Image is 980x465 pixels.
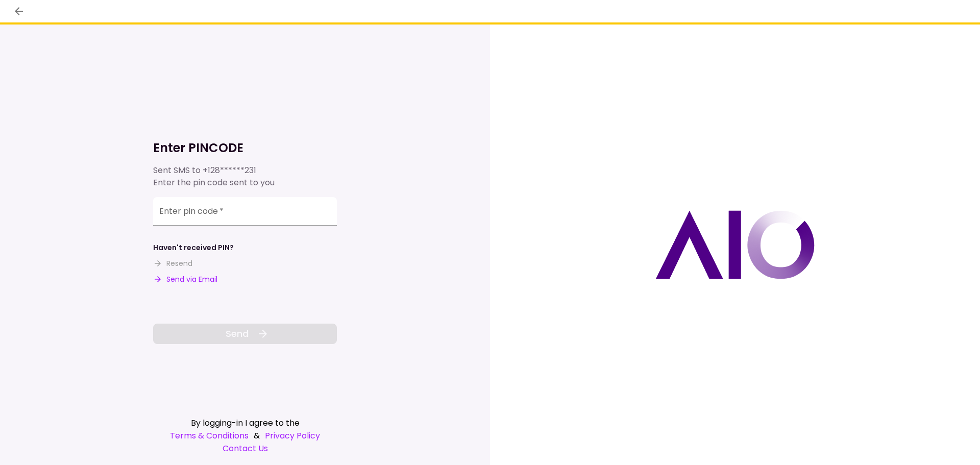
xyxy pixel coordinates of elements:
h1: Enter PINCODE [153,140,337,156]
button: Send via Email [153,274,217,285]
div: Sent SMS to Enter the pin code sent to you [153,164,337,189]
div: & [153,429,337,442]
div: By logging-in I agree to the [153,417,337,429]
img: AIO logo [655,210,815,279]
button: back [10,3,28,20]
a: Contact Us [153,442,337,455]
span: Send [226,327,249,340]
button: Resend [153,258,192,269]
div: Haven't received PIN? [153,242,234,253]
button: Send [153,324,337,344]
a: Privacy Policy [265,429,320,442]
a: Terms & Conditions [170,429,249,442]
